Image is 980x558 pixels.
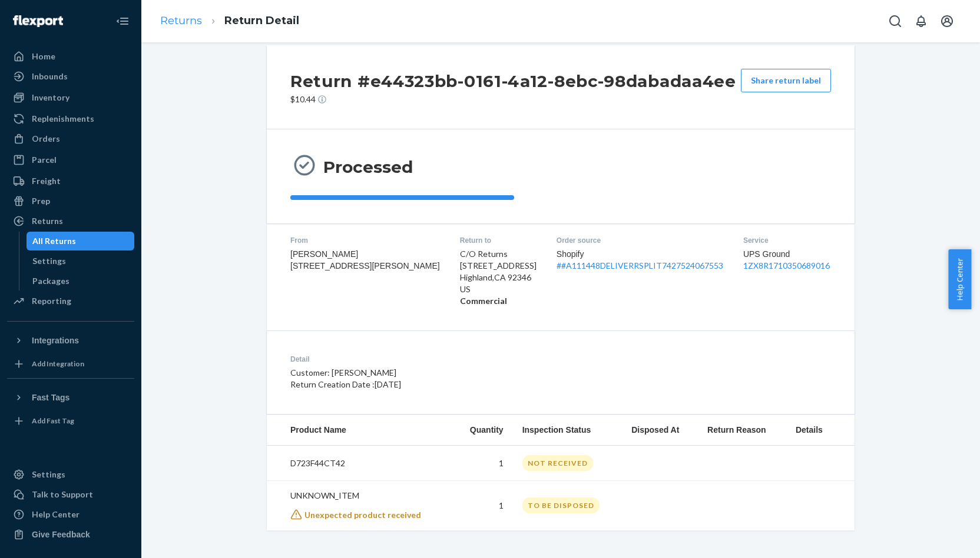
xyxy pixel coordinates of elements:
div: Settings [32,469,65,480]
button: Open account menu [935,9,959,33]
span: Unexpected product received [304,510,421,520]
a: Inbounds [7,67,134,86]
div: Freight [32,175,61,187]
p: C/O Returns [460,248,538,260]
h3: Processed [323,156,413,178]
a: Freight [7,172,134,191]
th: Inspection Status [513,415,623,446]
div: Packages [32,275,69,287]
img: Flexport logo [13,15,63,27]
p: Return Creation Date : [DATE] [290,379,616,390]
button: Fast Tags [7,388,134,407]
h2: Return #e44323bb-0161-4a12-8ebc-98dabadaa4ee [290,69,736,93]
div: NOT RECEIVED [522,455,593,471]
button: Integrations [7,331,134,350]
div: Shopify [557,248,724,272]
span: [PERSON_NAME] [STREET_ADDRESS][PERSON_NAME] [290,249,440,270]
p: Customer: [PERSON_NAME] [290,367,616,379]
div: TO BE DISPOSED [522,497,600,513]
strong: Commercial [460,296,507,306]
div: Home [32,51,55,62]
a: Orders [7,129,134,148]
button: Share return label [741,69,831,92]
span: UPS Ground [743,249,790,259]
a: Talk to Support [7,485,134,504]
a: 1ZX8R1710350689016 [743,260,830,270]
div: Help Center [32,509,80,520]
th: Product Name [267,415,453,446]
a: Replenishments [7,109,134,128]
th: Disposed At [622,415,698,446]
div: Talk to Support [32,489,93,500]
div: Returns [32,215,63,227]
div: Add Integration [32,359,84,369]
p: UNKNOWN_ITEM [290,490,444,502]
button: Open notifications [909,9,933,33]
a: Add Integration [7,355,134,373]
button: Give Feedback [7,525,134,544]
dt: From [290,236,441,246]
dt: Service [743,236,831,246]
a: Settings [7,465,134,484]
ol: breadcrumbs [151,4,309,38]
a: Parcel [7,151,134,169]
div: Fast Tags [32,392,69,403]
div: Replenishments [32,113,94,125]
a: Help Center [7,505,134,524]
a: Home [7,47,134,66]
a: Settings [27,252,135,270]
a: Packages [27,272,135,290]
div: Add Fast Tag [32,416,74,426]
div: Orders [32,133,60,145]
a: Return Detail [224,14,299,27]
dt: Detail [290,355,616,365]
p: Highland , CA 92346 [460,272,538,283]
a: Returns [160,14,202,27]
p: US [460,283,538,295]
div: Parcel [32,154,57,166]
a: ##A111448DELIVERRSPLIT7427524067553 [557,260,723,270]
div: Give Feedback [32,529,90,540]
th: Quantity [453,415,513,446]
a: Inventory [7,88,134,107]
p: $10.44 [290,93,736,105]
a: All Returns [27,232,135,250]
td: 1 [453,480,513,530]
th: Details [786,415,855,446]
div: Inbounds [32,71,68,82]
th: Return Reason [698,415,786,446]
p: [STREET_ADDRESS] [460,260,538,272]
button: Close Navigation [111,9,134,33]
a: Reporting [7,292,134,310]
td: 1 [453,446,513,481]
p: D723F44CT42 [290,457,444,469]
div: Settings [32,255,66,267]
div: Prep [32,195,50,207]
button: Open Search Box [883,9,907,33]
a: Returns [7,212,134,230]
button: Help Center [948,249,971,309]
dt: Return to [460,236,538,246]
dt: Order source [557,236,724,246]
div: Integrations [32,335,79,346]
div: Reporting [32,295,71,307]
a: Prep [7,192,134,210]
div: All Returns [32,235,76,247]
a: Add Fast Tag [7,412,134,430]
div: Inventory [32,92,69,103]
